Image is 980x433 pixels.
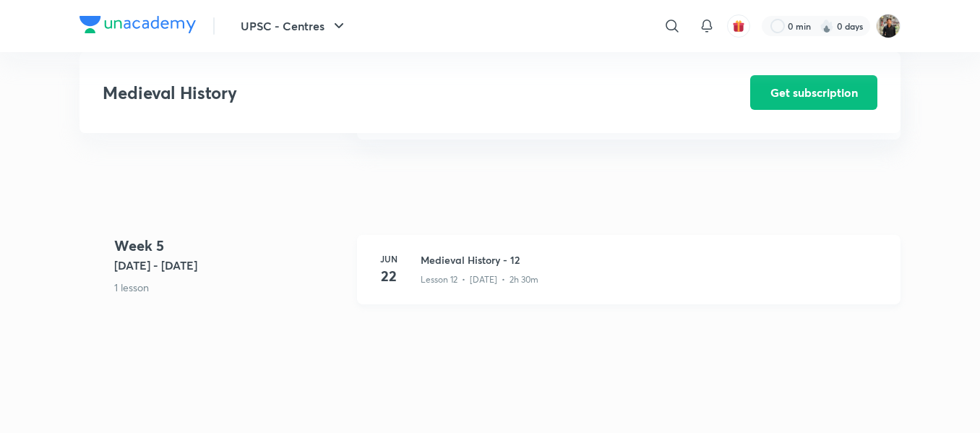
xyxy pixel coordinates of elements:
[114,235,345,257] h4: Week 5
[750,75,877,110] button: Get subscription
[727,14,750,38] button: avatar
[79,16,196,37] a: Company Logo
[79,16,196,33] img: Company Logo
[357,235,901,322] a: Jun22Medieval History - 12Lesson 12 • [DATE] • 2h 30m
[232,12,356,40] button: UPSC - Centres
[114,280,345,295] p: 1 lesson
[421,252,883,267] h3: Medieval History - 12
[732,20,745,33] img: avatar
[114,257,345,274] h5: [DATE] - [DATE]
[374,265,403,287] h4: 22
[374,252,403,265] h6: Jun
[820,19,834,33] img: streak
[876,14,901,38] img: Yudhishthir
[421,273,538,286] p: Lesson 12 • [DATE] • 2h 30m
[103,82,669,103] h3: Medieval History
